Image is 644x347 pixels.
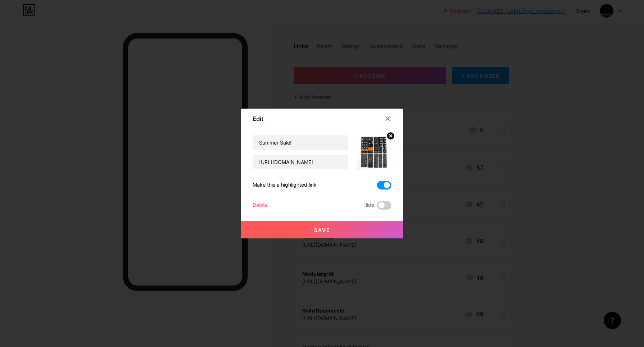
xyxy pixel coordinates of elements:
button: Save [241,221,403,238]
input: Title [253,135,348,150]
div: Make this a highlighted link [253,181,317,190]
input: URL [253,155,348,169]
span: Hide [363,201,374,210]
span: Save [314,227,330,233]
div: Edit [253,114,263,123]
img: link_thumbnail [357,135,391,169]
div: Delete [253,201,268,210]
